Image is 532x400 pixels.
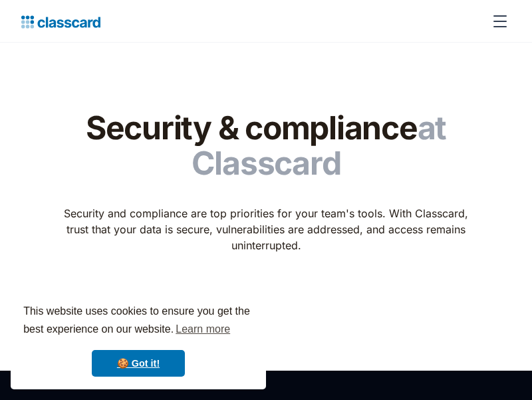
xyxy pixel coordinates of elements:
span: This website uses cookies to ensure you get the best experience on our website. [23,303,253,339]
a: learn more about cookies [174,319,232,339]
a: dismiss cookie message [92,350,185,377]
a: home [21,12,100,31]
div: cookieconsent [11,291,266,389]
p: Security and compliance are top priorities for your team's tools. With Classcard, trust that your... [55,205,477,253]
div: menu [484,5,511,37]
span: at Classcard [192,108,447,183]
h1: Security & compliance [55,111,477,181]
